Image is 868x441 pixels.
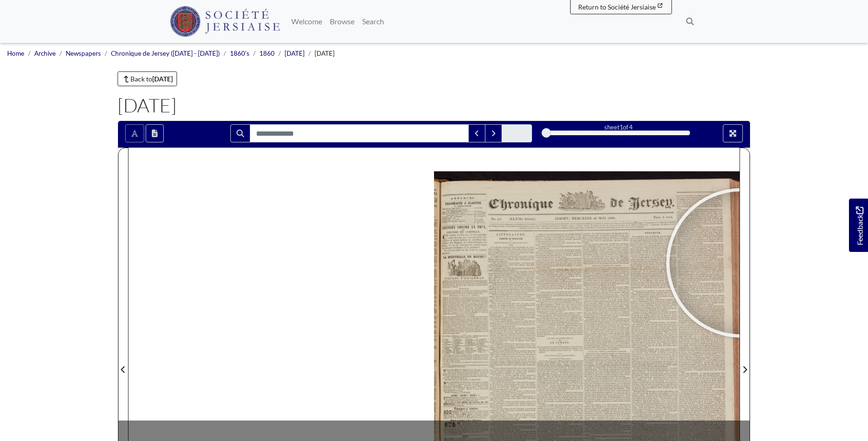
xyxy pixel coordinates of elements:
[468,124,485,142] button: Previous Match
[315,50,335,57] span: [DATE]
[723,124,743,142] button: Full screen mode
[546,123,690,132] div: sheet of 4
[230,50,249,57] a: 1860's
[485,124,502,142] button: Next Match
[125,124,144,142] button: Toggle text selection (Alt+T)
[66,50,101,57] a: Newspapers
[118,94,750,117] h1: [DATE]
[250,124,469,142] input: Search for
[170,4,280,39] a: Société Jersiaise logo
[358,12,388,31] a: Search
[620,123,623,131] span: 1
[118,71,177,86] a: Back to[DATE]
[230,124,250,142] button: Search
[849,199,868,252] a: Would you like to provide feedback?
[578,3,656,11] span: Return to Société Jersiaise
[326,12,358,31] a: Browse
[111,50,220,57] a: Chronique de Jersey ([DATE] - [DATE])
[146,124,164,142] button: Open transcription window
[34,50,56,57] a: Archive
[854,206,865,245] span: Feedback
[7,50,24,57] a: Home
[285,50,305,57] a: [DATE]
[152,75,173,83] strong: [DATE]
[287,12,326,31] a: Welcome
[259,50,275,57] a: 1860
[170,6,280,37] img: Société Jersiaise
